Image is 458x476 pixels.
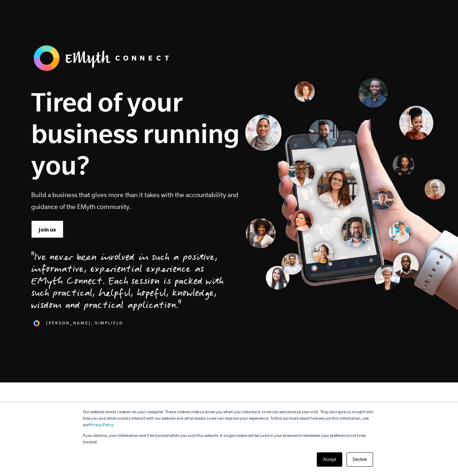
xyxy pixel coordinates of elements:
[31,86,240,181] h1: Tired of your business running you?
[89,423,113,428] a: Privacy Policy
[83,433,375,446] p: If you decline, your information won’t be tracked when you visit this website. A single cookie wi...
[317,452,342,467] a: Accept
[31,252,224,313] div: "I've never been involved in such a positive, informative, experiential experience as EMyth Conne...
[31,318,42,329] img: 1
[422,442,458,476] iframe: Chat Widget
[83,409,375,429] p: Our website stores cookies on your computer. These cookies help us know you when you come back so...
[39,226,56,234] span: Join us
[46,320,123,326] span: [PERSON_NAME], SimpliFlo
[31,189,240,213] p: Build a business that gives more than it takes with the accountability and guidance of the EMyth ...
[31,220,63,238] a: Join us
[31,43,175,73] img: banner_logo
[347,452,373,467] a: Decline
